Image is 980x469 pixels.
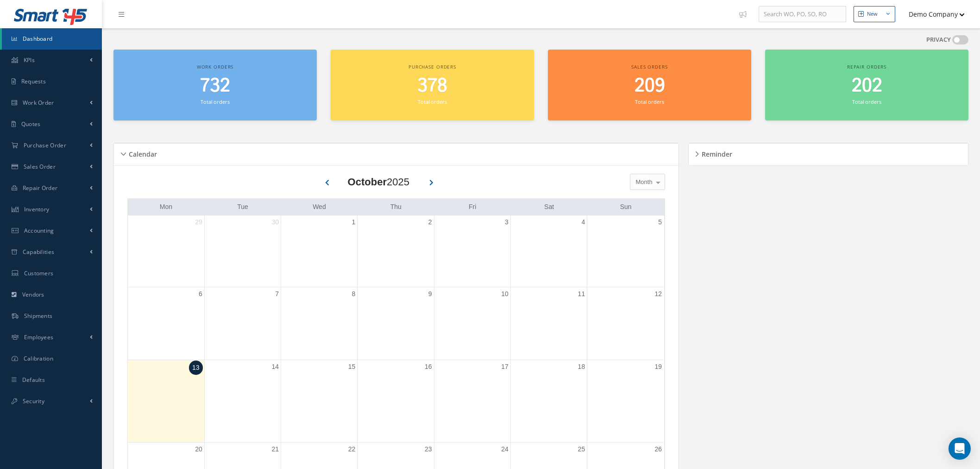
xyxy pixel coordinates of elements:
a: October 22, 2025 [346,443,358,456]
td: October 7, 2025 [204,287,281,360]
td: October 12, 2025 [587,287,664,360]
td: October 2, 2025 [358,215,434,287]
a: Saturday [542,201,556,213]
td: October 3, 2025 [434,215,510,287]
td: October 17, 2025 [434,360,510,443]
span: Purchase Order [24,141,66,149]
td: October 15, 2025 [281,360,358,443]
a: October 12, 2025 [653,287,664,301]
small: Total orders [635,98,664,105]
small: Total orders [852,98,881,105]
span: Month [634,177,653,187]
a: Dashboard [2,28,102,50]
a: Thursday [389,201,403,213]
button: Demo Company [900,5,965,23]
h5: Calendar [126,147,157,158]
small: Total orders [418,98,446,105]
span: Requests [21,77,46,85]
a: Sales orders 209 Total orders [548,50,751,120]
a: Purchase orders 378 Total orders [331,50,534,120]
td: September 29, 2025 [128,215,204,287]
span: Dashboard [23,35,53,43]
a: October 1, 2025 [350,215,358,229]
span: Capabilities [23,248,55,256]
a: Friday [467,201,478,213]
span: Sales orders [631,63,667,70]
a: October 3, 2025 [503,215,510,229]
span: Calibration [24,355,53,362]
a: October 6, 2025 [197,287,204,301]
a: October 13, 2025 [189,361,203,375]
div: New [867,10,878,18]
span: KPIs [24,56,35,64]
a: Monday [158,201,174,213]
b: October [348,176,387,188]
a: October 4, 2025 [579,215,587,229]
a: October 25, 2025 [576,443,587,456]
td: October 11, 2025 [510,287,587,360]
a: October 24, 2025 [499,443,510,456]
td: October 13, 2025 [128,360,204,443]
span: Accounting [24,227,54,234]
td: October 10, 2025 [434,287,510,360]
span: Purchase orders [408,63,456,70]
td: October 5, 2025 [587,215,664,287]
span: Security [23,397,44,405]
td: October 8, 2025 [281,287,358,360]
td: October 19, 2025 [587,360,664,443]
span: 378 [417,73,447,99]
a: September 30, 2025 [270,215,281,229]
a: October 26, 2025 [653,443,664,456]
span: Shipments [24,312,53,320]
td: October 4, 2025 [510,215,587,287]
a: October 9, 2025 [427,287,434,301]
a: October 10, 2025 [499,287,510,301]
span: Quotes [21,120,41,128]
a: October 20, 2025 [193,443,204,456]
a: October 17, 2025 [499,360,510,374]
span: Repair orders [847,63,886,70]
a: October 14, 2025 [270,360,281,374]
a: October 15, 2025 [346,360,358,374]
td: October 16, 2025 [358,360,434,443]
td: October 6, 2025 [128,287,204,360]
span: Work orders [197,63,233,70]
a: October 7, 2025 [273,287,281,301]
a: September 29, 2025 [193,215,204,229]
a: October 8, 2025 [350,287,358,301]
span: Vendors [22,291,44,298]
span: Work Order [23,99,54,107]
td: September 30, 2025 [204,215,281,287]
small: Total orders [201,98,229,105]
h5: Reminder [699,147,732,158]
span: Sales Order [24,163,56,171]
a: October 18, 2025 [576,360,587,374]
input: Search WO, PO, SO, RO [759,6,846,23]
a: Repair orders 202 Total orders [765,50,968,120]
a: Wednesday [311,201,328,213]
span: Employees [24,333,54,341]
span: Inventory [24,205,50,213]
span: Repair Order [23,184,58,192]
td: October 14, 2025 [204,360,281,443]
td: October 18, 2025 [510,360,587,443]
a: Work orders 732 Total orders [113,50,317,120]
a: October 19, 2025 [653,360,664,374]
a: October 5, 2025 [656,215,664,229]
a: Tuesday [235,201,250,213]
label: PRIVACY [926,35,951,44]
button: New [854,6,895,22]
span: 202 [852,73,882,99]
div: 2025 [348,174,409,190]
span: 732 [200,73,230,99]
a: October 2, 2025 [427,215,434,229]
a: October 21, 2025 [270,443,281,456]
span: 209 [634,73,665,99]
a: Sunday [618,201,634,213]
a: October 16, 2025 [423,360,434,374]
a: October 11, 2025 [576,287,587,301]
span: Defaults [22,376,45,384]
div: Open Intercom Messenger [949,437,971,460]
a: October 23, 2025 [423,443,434,456]
span: Customers [24,269,54,277]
